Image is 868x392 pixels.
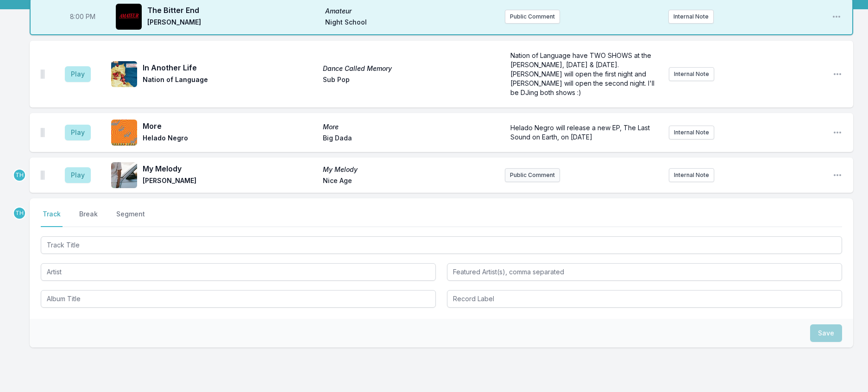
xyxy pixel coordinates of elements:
span: My Melody [143,163,317,174]
span: Helado Negro [143,133,317,145]
span: Night School [325,18,497,29]
p: Travis Holcombe [13,169,26,182]
button: Segment [114,209,147,227]
span: The Bitter End [147,5,320,16]
input: Featured Artist(s), comma separated [447,263,842,281]
span: Helado Negro will release a new EP, The Last Sound on Earth, on [DATE] [510,124,652,141]
button: Save [810,324,842,342]
button: Internal Note [669,126,714,139]
img: Dance Called Memory [111,61,137,87]
span: In Another Life [143,62,317,73]
span: My Melody [323,165,497,174]
span: Nation of Language [143,75,317,86]
span: Sub Pop [323,75,497,86]
span: More [323,122,497,132]
span: Big Dada [323,133,497,145]
button: Open playlist item options [833,171,842,180]
input: Artist [41,263,436,281]
span: Nation of Language have TWO SHOWS at the [PERSON_NAME], [DATE] & [DATE]. [PERSON_NAME] will open ... [510,51,656,96]
button: Play [65,167,91,183]
span: [PERSON_NAME] [147,18,320,29]
button: Public Comment [505,168,560,182]
span: Dance Called Memory [323,64,497,73]
span: Amateur [325,6,497,16]
img: Drag Handle [41,171,44,180]
span: Timestamp [70,12,95,21]
button: Open playlist item options [833,128,842,137]
span: More [143,120,317,132]
img: More [111,120,137,145]
button: Play [65,125,91,140]
input: Track Title [41,236,842,254]
button: Internal Note [669,168,714,182]
button: Internal Note [669,67,714,81]
button: Break [77,209,100,227]
img: Drag Handle [41,128,44,137]
span: [PERSON_NAME] [143,176,317,187]
button: Internal Note [668,10,714,24]
img: Amateur [116,4,142,30]
button: Public Comment [505,10,560,24]
img: My Melody [111,162,137,188]
input: Record Label [447,290,842,308]
button: Track [41,209,63,227]
img: Drag Handle [41,70,44,79]
p: Travis Holcombe [13,207,26,220]
span: Nice Age [323,176,497,187]
button: Play [65,66,91,82]
input: Album Title [41,290,436,308]
button: Open playlist item options [832,12,841,21]
button: Open playlist item options [833,70,842,79]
